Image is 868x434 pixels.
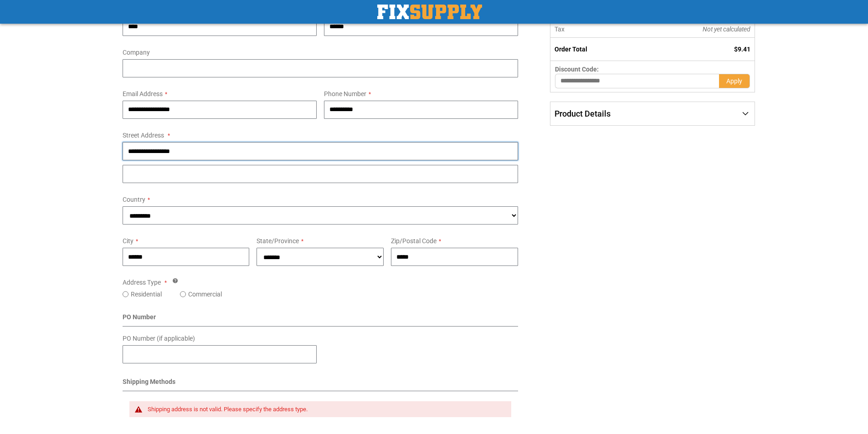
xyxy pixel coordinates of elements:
label: Residential [131,290,162,299]
span: PO Number (if applicable) [123,335,195,342]
div: PO Number [123,312,519,327]
button: Apply [719,74,750,88]
span: Discount Code: [555,66,599,73]
th: Tax [550,21,641,38]
img: Fix Industrial Supply [377,5,482,19]
span: Apply [726,77,742,85]
span: Street Address [123,132,164,139]
span: Phone Number [324,90,366,97]
span: Company [123,49,150,56]
strong: Order Total [555,46,587,53]
label: Commercial [188,290,222,299]
span: Not yet calculated [703,26,750,33]
div: Shipping Methods [123,377,519,391]
div: Shipping address is not valid. Please specify the address type. [148,406,503,413]
span: Zip/Postal Code [391,237,437,245]
span: Country [123,196,145,203]
span: State/Province [257,237,299,245]
span: Product Details [555,109,611,118]
span: City [123,237,134,245]
span: Email Address [123,90,163,97]
a: store logo [377,5,482,19]
span: Address Type [123,279,161,286]
span: $9.41 [734,46,750,53]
